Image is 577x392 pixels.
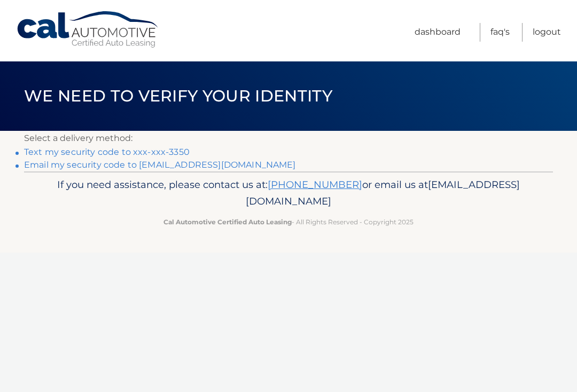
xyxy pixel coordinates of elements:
p: If you need assistance, please contact us at: or email us at [40,176,537,210]
a: FAQ's [490,23,510,42]
p: - All Rights Reserved - Copyright 2025 [40,216,537,228]
a: Text my security code to xxx-xxx-3350 [24,147,190,157]
a: Logout [533,23,561,42]
a: Cal Automotive [16,11,160,49]
a: [PHONE_NUMBER] [268,178,362,191]
span: We need to verify your identity [24,86,332,106]
a: Dashboard [415,23,461,42]
a: Email my security code to [EMAIL_ADDRESS][DOMAIN_NAME] [24,160,296,170]
strong: Cal Automotive Certified Auto Leasing [163,218,292,226]
p: Select a delivery method: [24,131,553,146]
